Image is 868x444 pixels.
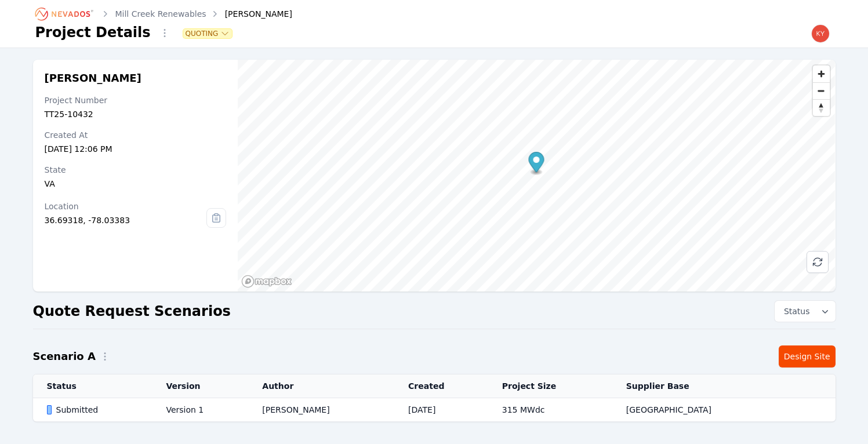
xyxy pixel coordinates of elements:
div: 36.69318, -78.03383 [45,214,207,226]
td: [GEOGRAPHIC_DATA] [612,398,789,422]
div: State [45,164,227,176]
h2: Quote Request Scenarios [33,302,231,321]
span: Reset bearing to north [813,100,830,116]
a: Design Site [779,345,836,367]
div: [PERSON_NAME] [209,8,292,20]
button: Status [775,301,836,322]
td: [PERSON_NAME] [248,398,394,422]
div: VA [45,178,227,190]
button: Quoting [183,29,233,38]
div: Location [45,201,207,212]
button: Zoom in [813,65,830,82]
h1: Project Details [35,23,151,42]
span: Zoom out [813,83,830,99]
th: Version [152,374,248,398]
img: kyle.macdougall@nevados.solar [811,24,830,43]
button: Reset bearing to north [813,99,830,116]
div: Project Number [45,94,227,106]
canvas: Map [238,60,835,292]
th: Created [394,374,488,398]
th: Status [33,374,152,398]
th: Author [248,374,394,398]
div: [DATE] 12:06 PM [45,143,227,155]
td: Version 1 [152,398,248,422]
h2: Scenario A [33,348,96,365]
tr: SubmittedVersion 1[PERSON_NAME][DATE]315 MWdc[GEOGRAPHIC_DATA] [33,398,836,422]
nav: Breadcrumb [35,5,292,23]
td: [DATE] [394,398,488,422]
th: Supplier Base [612,374,789,398]
a: Mill Creek Renewables [115,8,206,20]
button: Zoom out [813,82,830,99]
span: Status [779,305,810,317]
th: Project Size [488,374,612,398]
div: Submitted [47,404,147,416]
h2: [PERSON_NAME] [45,71,227,85]
a: Mapbox homepage [241,275,292,288]
div: Created At [45,129,227,141]
div: TT25-10432 [45,108,227,120]
td: 315 MWdc [488,398,612,422]
div: Map marker [529,152,544,176]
